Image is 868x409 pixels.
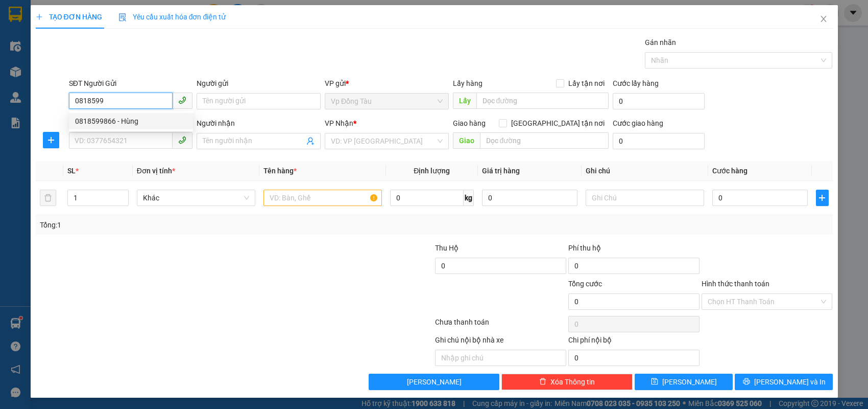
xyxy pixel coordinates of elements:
span: Yêu cầu xuất hóa đơn điện tử [118,13,226,21]
span: save [651,378,658,386]
span: plus [36,13,43,20]
span: VP Nhận [325,119,353,127]
div: Người gửi [197,78,321,89]
div: VP gửi [325,78,449,89]
strong: CÔNG TY TNHH DỊCH VỤ DU LỊCH THỜI ĐẠI [9,8,92,41]
input: VD: Bàn, Ghế [263,190,382,206]
button: plus [816,190,829,206]
span: Khác [143,190,249,206]
span: DT1310250012 [96,69,157,79]
label: Cước lấy hàng [613,79,659,87]
span: kg [464,190,474,206]
span: plus [816,194,828,202]
span: Đơn vị tính [137,167,175,175]
img: icon [118,13,127,21]
img: logo [4,36,6,88]
span: Xóa Thông tin [550,376,595,388]
div: Người nhận [197,118,321,129]
span: user-add [306,137,315,145]
label: Hình thức thanh toán [702,280,769,288]
span: Lấy hàng [453,79,483,87]
span: plus [43,136,59,144]
span: close [819,15,828,23]
span: [PERSON_NAME] và In [754,376,826,388]
input: Cước lấy hàng [613,93,705,109]
button: Close [809,5,838,34]
span: [PERSON_NAME] [407,376,462,388]
div: Tổng: 1 [40,219,335,231]
span: Định lượng [414,167,450,175]
th: Ghi chú [582,161,708,181]
span: Giao [453,132,480,149]
button: save[PERSON_NAME] [635,374,733,390]
span: Tổng cước [568,280,602,288]
button: deleteXóa Thông tin [501,374,633,390]
span: Vp Đồng Tàu [331,94,443,109]
input: 0 [482,190,577,206]
input: Dọc đường [476,93,609,109]
div: 0818599866 - Hùng [69,113,193,129]
div: 0818599866 - Hùng [75,116,187,127]
span: Lấy tận nơi [564,78,609,89]
button: plus [43,132,59,148]
span: TẠO ĐƠN HÀNG [36,13,102,21]
span: delete [539,378,546,386]
span: [GEOGRAPHIC_DATA] tận nơi [507,118,609,129]
label: Gán nhãn [645,38,676,47]
span: [PERSON_NAME] [662,376,717,388]
div: Phí thu hộ [568,242,700,258]
span: Lấy [453,93,476,109]
button: delete [40,190,56,206]
button: [PERSON_NAME] [369,374,500,390]
input: Dọc đường [480,132,609,149]
button: printer[PERSON_NAME] và In [735,374,833,390]
span: Tên hàng [263,167,297,175]
span: Thu Hộ [435,244,459,252]
span: Giá trị hàng [482,167,520,175]
input: Cước giao hàng [613,133,705,149]
span: SL [67,167,76,175]
div: SĐT Người Gửi [69,78,193,89]
input: Nhập ghi chú [435,350,566,366]
span: Giao hàng [453,119,486,127]
span: phone [178,136,186,144]
div: Ghi chú nội bộ nhà xe [435,334,566,350]
span: printer [743,378,750,386]
div: Chưa thanh toán [434,316,567,334]
span: phone [178,96,186,104]
span: Chuyển phát nhanh: [GEOGRAPHIC_DATA] - [GEOGRAPHIC_DATA] [7,44,95,80]
label: Cước giao hàng [613,119,663,127]
span: Cước hàng [712,167,748,175]
input: Ghi Chú [586,190,704,206]
div: Chi phí nội bộ [568,334,700,350]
